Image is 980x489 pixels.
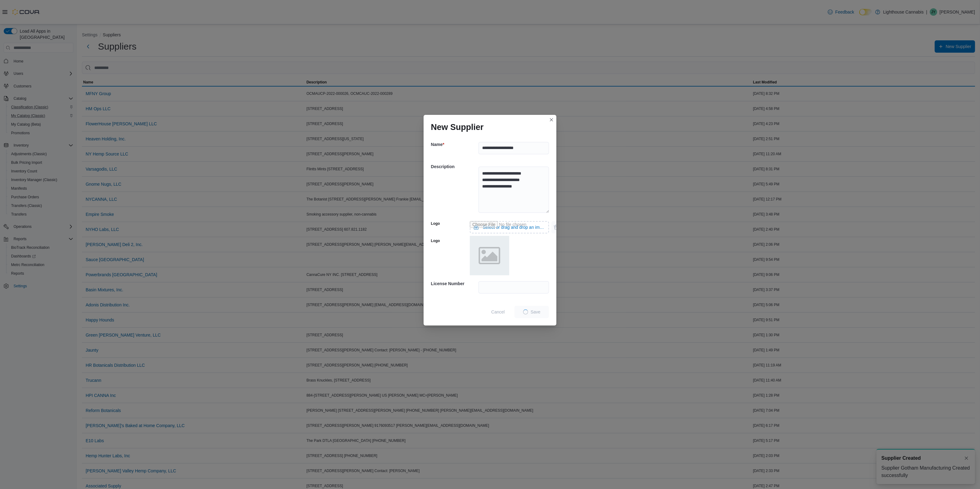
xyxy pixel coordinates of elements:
[491,309,505,315] span: Cancel
[523,309,529,315] span: Loading
[531,309,540,315] span: Save
[470,221,549,233] input: Use aria labels when no actual label is in use
[431,238,440,243] label: Logo
[470,236,509,275] img: placeholder.png
[431,277,477,290] h5: License Number
[431,221,440,226] label: Logo
[548,116,555,123] button: Closes this modal window
[431,122,484,132] h1: New Supplier
[431,160,477,173] h5: Description
[431,138,477,151] h5: Name
[489,306,507,318] button: Cancel
[514,306,549,318] button: LoadingSave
